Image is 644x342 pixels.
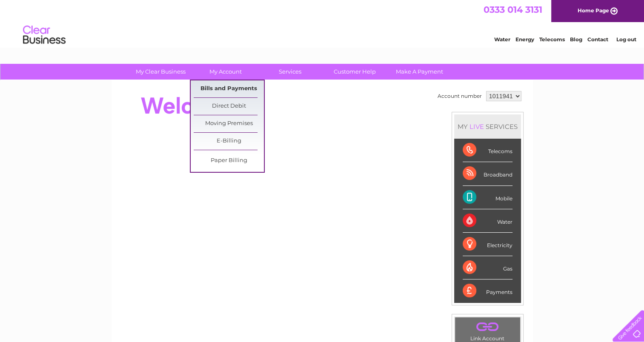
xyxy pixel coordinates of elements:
a: Energy [515,36,534,43]
a: Services [255,64,325,80]
div: Telecoms [463,139,512,162]
a: Contact [587,36,608,43]
a: E-Billing [194,133,264,150]
a: Customer Help [320,64,390,80]
div: Broadband [463,162,512,185]
a: Make A Payment [384,64,455,80]
div: Clear Business is a trading name of Verastar Limited (registered in [GEOGRAPHIC_DATA] No. 3667643... [121,5,524,41]
a: Paper Billing [194,152,264,169]
a: Log out [616,36,636,43]
div: Gas [463,256,512,279]
a: My Clear Business [126,64,196,80]
div: Water [463,209,512,233]
td: Account number [435,89,484,103]
a: Moving Premises [194,115,264,132]
a: My Account [190,64,260,80]
img: logo.png [23,22,66,48]
a: Blog [570,36,582,43]
a: 0333 014 3131 [484,4,542,15]
a: . [457,319,518,334]
div: Payments [463,279,512,302]
a: Water [494,36,510,43]
a: Bills and Payments [194,80,264,97]
div: LIVE [468,123,486,131]
div: Electricity [463,233,512,256]
div: Mobile [463,186,512,209]
a: Direct Debit [194,98,264,115]
div: MY SERVICES [454,114,521,139]
a: Telecoms [539,36,565,43]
